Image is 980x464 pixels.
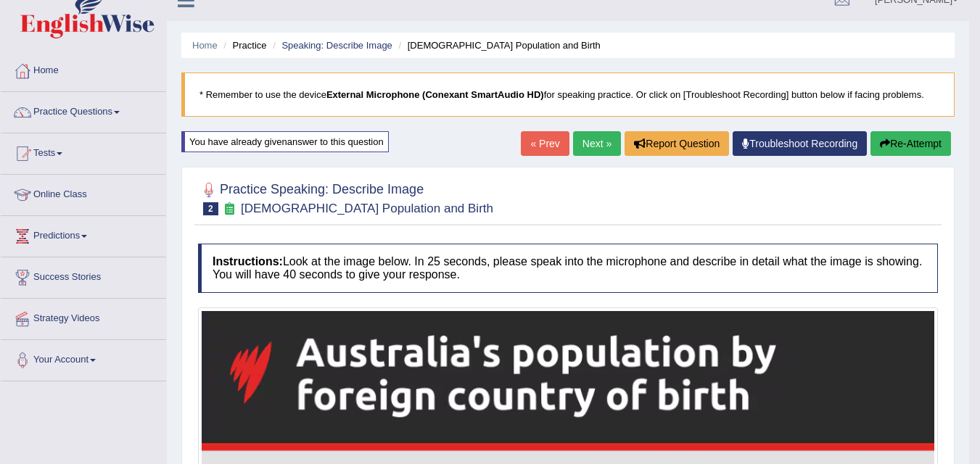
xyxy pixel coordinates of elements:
[1,340,166,376] a: Your Account
[1,51,166,87] a: Home
[573,131,621,156] a: Next »
[220,38,266,52] li: Practice
[326,89,544,100] b: External Microphone (Conexant SmartAudio HD)
[192,40,218,51] a: Home
[1,92,166,128] a: Practice Questions
[1,133,166,170] a: Tests
[181,72,955,117] blockquote: * Remember to use the device for speaking practice. Or click on [Troubleshoot Recording] button b...
[521,131,569,156] a: « Prev
[222,202,237,216] small: Exam occurring question
[198,179,493,215] h2: Practice Speaking: Describe Image
[213,255,283,268] b: Instructions:
[1,257,166,294] a: Success Stories
[733,131,867,156] a: Troubleshoot Recording
[198,244,938,292] h4: Look at the image below. In 25 seconds, please speak into the microphone and describe in detail w...
[241,202,493,215] small: [DEMOGRAPHIC_DATA] Population and Birth
[1,175,166,211] a: Online Class
[395,38,600,52] li: [DEMOGRAPHIC_DATA] Population and Birth
[1,299,166,335] a: Strategy Videos
[870,131,951,156] button: Re-Attempt
[625,131,729,156] button: Report Question
[203,202,218,215] span: 2
[181,131,389,152] div: You have already given answer to this question
[1,216,166,252] a: Predictions
[281,40,392,51] a: Speaking: Describe Image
